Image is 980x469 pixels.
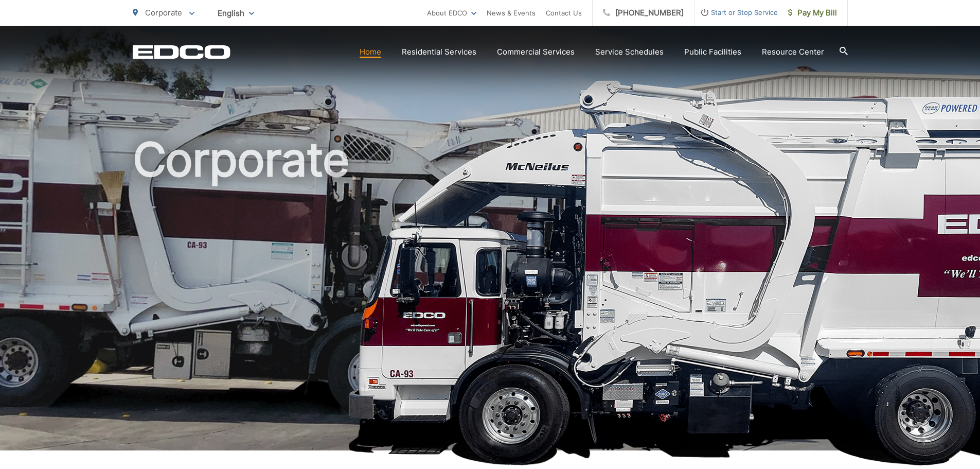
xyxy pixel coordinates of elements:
h1: Corporate [133,134,848,460]
a: Residential Services [402,46,476,58]
span: Corporate [145,8,182,18]
a: Home [360,46,381,58]
span: Pay My Bill [788,7,837,19]
span: English [210,4,262,22]
a: Public Facilities [684,46,741,58]
a: Resource Center [762,46,824,58]
a: Contact Us [546,7,582,19]
a: Service Schedules [595,46,664,58]
a: About EDCO [427,7,476,19]
a: Commercial Services [497,46,575,58]
a: News & Events [487,7,536,19]
a: EDCD logo. Return to the homepage. [133,45,230,59]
